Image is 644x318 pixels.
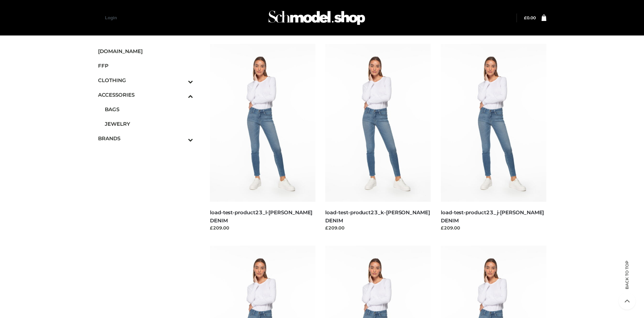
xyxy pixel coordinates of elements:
button: Toggle Submenu [169,131,193,146]
a: FFP [98,58,193,73]
span: CLOTHING [98,76,193,84]
a: CLOTHINGToggle Submenu [98,73,193,88]
a: Login [105,15,117,20]
a: ACCESSORIESToggle Submenu [98,88,193,102]
a: £0.00 [524,15,536,20]
button: Toggle Submenu [169,73,193,88]
bdi: 0.00 [524,15,536,20]
span: BRANDS [98,134,193,142]
div: £209.00 [325,224,431,231]
a: load-test-product23_k-[PERSON_NAME] DENIM [325,209,430,223]
a: BAGS [105,102,193,117]
span: £ [524,15,527,20]
span: Back to top [619,272,636,289]
span: JEWELRY [105,120,193,128]
span: ACCESSORIES [98,91,193,99]
div: £209.00 [210,224,315,231]
a: BRANDSToggle Submenu [98,131,193,146]
img: Schmodel Admin 964 [266,4,367,31]
span: [DOMAIN_NAME] [98,47,193,55]
a: JEWELRY [105,117,193,131]
span: FFP [98,62,193,70]
a: [DOMAIN_NAME] [98,44,193,58]
div: £209.00 [441,224,546,231]
a: load-test-product23_j-[PERSON_NAME] DENIM [441,209,544,223]
a: load-test-product23_l-[PERSON_NAME] DENIM [210,209,312,223]
button: Toggle Submenu [169,88,193,102]
span: BAGS [105,105,193,113]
